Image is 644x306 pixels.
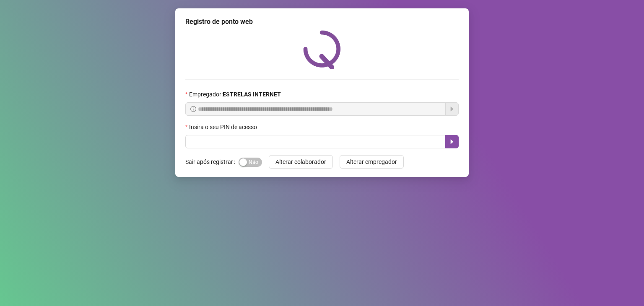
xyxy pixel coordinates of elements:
[449,138,455,145] span: caret-right
[303,30,341,69] img: QRPoint
[269,155,333,169] button: Alterar colaborador
[190,106,196,112] span: info-circle
[346,157,397,166] span: Alterar empregador
[223,91,281,98] strong: ESTRELAS INTERNET
[340,155,404,169] button: Alterar empregador
[185,122,262,132] label: Insira o seu PIN de acesso
[185,155,239,169] label: Sair após registrar
[275,157,326,166] span: Alterar colaborador
[185,17,459,27] div: Registro de ponto web
[189,90,281,99] span: Empregador :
